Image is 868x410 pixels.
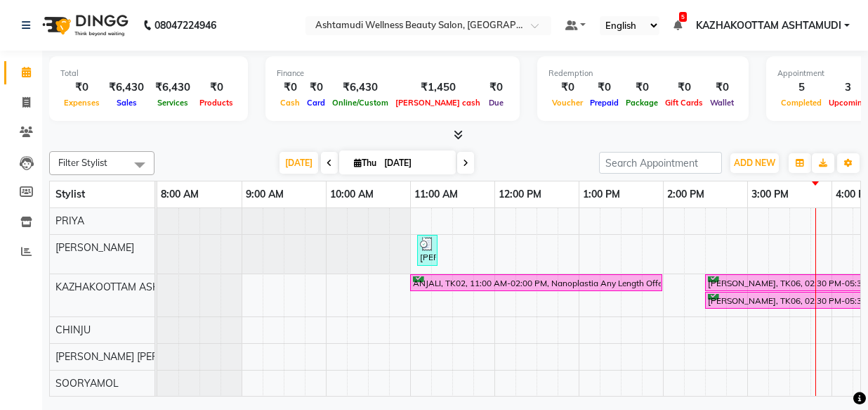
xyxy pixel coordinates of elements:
[303,98,329,108] span: Card
[706,98,737,108] span: Wallet
[586,79,622,96] div: ₹0
[60,79,103,96] div: ₹0
[60,98,103,108] span: Expenses
[55,323,91,336] span: CHINJU
[777,79,825,96] div: 5
[579,184,624,205] a: 1:00 PM
[55,241,134,254] span: [PERSON_NAME]
[277,68,508,79] div: Finance
[154,6,216,45] b: 08047224946
[196,79,237,96] div: ₹0
[622,79,662,96] div: ₹0
[303,79,329,96] div: ₹0
[55,281,197,293] span: KAZHAKOOTTAM ASHTAMUDI
[495,184,545,205] a: 12:00 PM
[154,98,192,108] span: Services
[327,184,377,205] a: 10:00 AM
[485,98,507,108] span: Due
[548,68,737,79] div: Redemption
[392,98,484,108] span: [PERSON_NAME] cash
[411,184,461,205] a: 11:00 AM
[664,184,708,205] a: 2:00 PM
[242,184,287,205] a: 9:00 AM
[696,18,841,33] span: KAZHAKOOTTAM ASHTAMUDI
[548,98,586,108] span: Voucher
[622,98,662,108] span: Package
[730,153,779,173] button: ADD NEW
[673,19,682,32] a: 5
[392,79,484,96] div: ₹1,450
[36,6,132,45] img: logo
[734,158,775,168] span: ADD NEW
[662,98,706,108] span: Gift Cards
[419,237,436,264] div: [PERSON_NAME], TK03, 11:05 AM-11:20 AM, Eyebrows Threading
[113,98,140,108] span: Sales
[55,188,85,200] span: Stylist
[280,152,318,174] span: [DATE]
[599,152,722,174] input: Search Appointment
[484,79,508,96] div: ₹0
[380,153,450,174] input: 2025-09-04
[586,98,622,108] span: Prepaid
[277,98,303,108] span: Cash
[55,350,216,363] span: [PERSON_NAME] [PERSON_NAME]
[548,79,586,96] div: ₹0
[329,98,392,108] span: Online/Custom
[196,98,237,108] span: Products
[748,184,792,205] a: 3:00 PM
[329,79,392,96] div: ₹6,430
[60,68,237,79] div: Total
[277,79,303,96] div: ₹0
[150,79,196,96] div: ₹6,430
[55,377,119,390] span: SOORYAMOL
[412,276,661,290] div: ANJALI, TK02, 11:00 AM-02:00 PM, Nanoplastia Any Length Offer
[55,214,84,227] span: PRIYA
[706,79,737,96] div: ₹0
[103,79,150,96] div: ₹6,430
[157,184,202,205] a: 8:00 AM
[662,79,706,96] div: ₹0
[679,12,687,22] span: 5
[58,157,107,168] span: Filter Stylist
[777,98,825,108] span: Completed
[350,158,380,168] span: Thu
